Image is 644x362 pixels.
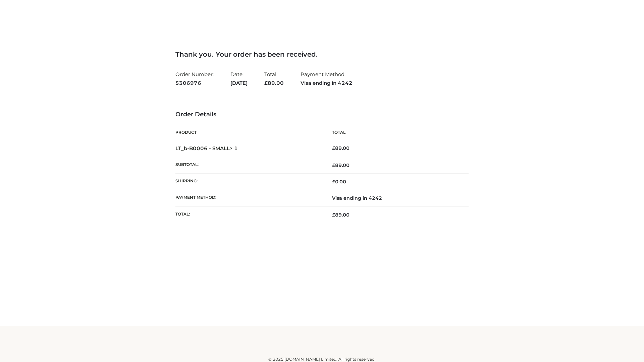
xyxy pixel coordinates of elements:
span: £ [332,145,335,151]
span: 89.00 [332,162,350,168]
span: 89.00 [332,212,350,218]
h3: Thank you. Your order has been received. [175,50,469,58]
th: Subtotal: [175,157,322,173]
strong: 5306976 [175,79,214,87]
span: £ [332,212,335,218]
bdi: 89.00 [332,145,350,151]
li: Date: [230,68,248,89]
th: Total: [175,206,322,223]
td: Visa ending in 4242 [322,190,469,206]
strong: LT_b-B0006 - SMALL [175,145,238,152]
th: Product [175,125,322,140]
span: £ [332,179,335,185]
span: £ [332,162,335,168]
bdi: 0.00 [332,179,346,185]
strong: Visa ending in 4242 [301,79,353,87]
th: Total [322,125,469,140]
h3: Order Details [175,111,469,118]
span: £ [264,80,268,86]
span: 89.00 [264,80,284,86]
li: Payment Method: [301,68,353,89]
strong: × 1 [230,145,238,152]
li: Total: [264,68,284,89]
th: Payment method: [175,190,322,206]
strong: [DATE] [230,79,248,87]
th: Shipping: [175,174,322,190]
li: Order Number: [175,68,214,89]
